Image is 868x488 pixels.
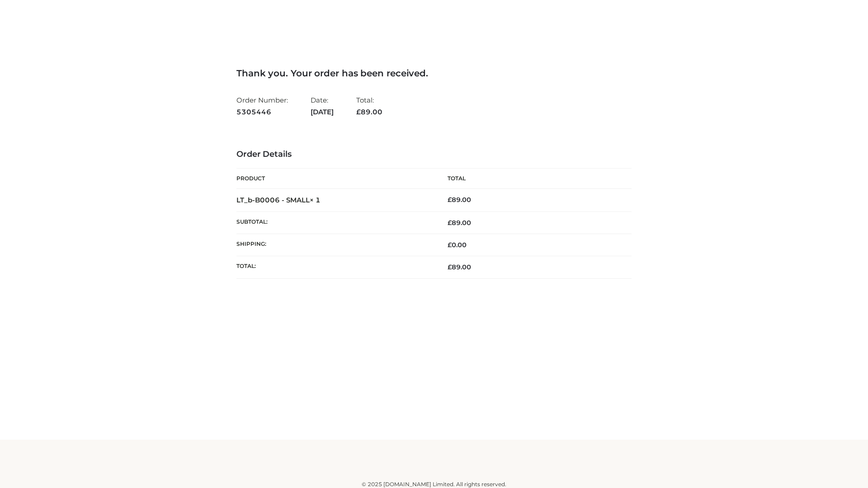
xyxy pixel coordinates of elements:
[448,196,471,204] bdi: 89.00
[448,219,471,227] span: 89.00
[356,92,382,120] li: Total:
[356,108,382,116] span: 89.00
[448,241,467,249] bdi: 0.00
[236,196,321,204] strong: LT_b-B0006 - SMALL
[236,169,434,189] th: Product
[448,263,471,271] span: 89.00
[448,241,452,249] span: £
[236,92,288,120] li: Order Number:
[356,108,361,116] span: £
[448,196,452,204] span: £
[448,219,452,227] span: £
[310,196,321,204] strong: × 1
[311,106,334,118] strong: [DATE]
[236,68,632,79] h3: Thank you. Your order has been received.
[448,263,452,271] span: £
[236,211,434,234] th: Subtotal:
[236,150,632,160] h3: Order Details
[434,169,632,189] th: Total
[236,106,288,118] strong: 5305446
[236,256,434,278] th: Total:
[311,92,334,120] li: Date:
[236,234,434,256] th: Shipping:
